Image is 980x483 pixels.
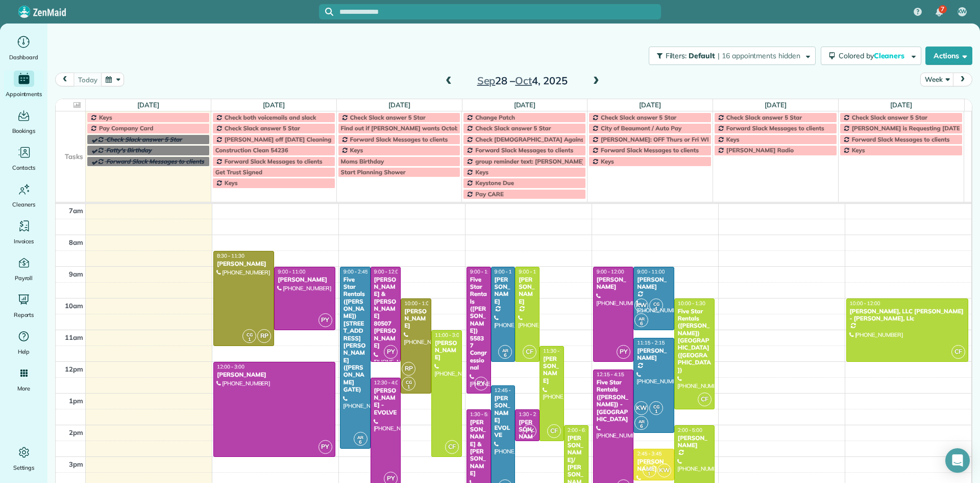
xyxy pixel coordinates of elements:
[617,345,630,359] span: PY
[247,332,253,337] span: CG
[341,124,498,132] span: Find out if [PERSON_NAME] wants October she cancels
[475,146,573,154] span: Forward Slack Messages to clients
[12,126,36,136] span: Bookings
[643,469,656,479] small: 1
[649,47,816,65] button: Filters: Default | 16 appointments hidden
[475,124,551,132] span: Check Slack answer 5 Star
[12,163,35,173] span: Contacts
[343,276,367,394] div: Five Star Rentals ([PERSON_NAME]) [STREET_ADDRESS][PERSON_NAME] ([PERSON_NAME] GATE)
[69,238,83,246] span: 8am
[953,73,972,86] button: next
[374,268,402,275] span: 9:00 - 12:00
[677,434,712,449] div: [PERSON_NAME]
[225,157,323,165] span: Forward Slack Messages to clients
[4,181,43,210] a: Cleaners
[225,124,300,132] span: Check Slack answer 5 Star
[597,268,624,275] span: 9:00 - 12:00
[4,71,43,99] a: Appointments
[225,179,238,187] span: Keys
[215,168,262,176] span: Get Trust Signed
[14,310,34,320] span: Reports
[636,458,671,473] div: [PERSON_NAME]
[637,339,665,346] span: 11:15 - 2:15
[65,302,83,310] span: 10am
[644,47,816,65] a: Filters: Default | 16 appointments hidden
[137,101,159,109] a: [DATE]
[18,347,30,357] span: Help
[958,8,967,16] span: KW
[519,411,543,418] span: 1:30 - 2:30
[278,268,305,275] span: 9:00 - 11:00
[9,52,38,62] span: Dashboard
[928,1,950,24] div: 7 unread notifications
[718,51,800,60] span: | 16 appointments hidden
[354,438,367,447] small: 6
[543,348,571,354] span: 11:30 - 2:30
[402,382,415,392] small: 1
[523,345,536,359] span: CF
[850,300,880,307] span: 10:00 - 12:00
[404,300,432,307] span: 10:00 - 1:00
[635,319,648,329] small: 6
[357,434,363,440] span: AR
[514,101,536,109] a: [DATE]
[65,365,83,373] span: 12pm
[601,135,724,143] span: [PERSON_NAME]: OFF Thurs or Fri WEEKLY
[689,51,716,60] span: Default
[4,291,43,320] a: Reports
[216,260,271,267] div: [PERSON_NAME]
[475,135,623,143] span: Check [DEMOGRAPHIC_DATA] Against Spreadsheet
[12,199,35,210] span: Cleaners
[601,146,699,154] span: Forward Slack Messages to clients
[636,347,671,362] div: [PERSON_NAME]
[495,268,522,275] span: 9:00 - 12:00
[406,379,412,385] span: CG
[601,157,614,165] span: Keys
[523,424,536,438] span: PY
[925,47,972,65] button: Actions
[494,276,512,306] div: [PERSON_NAME]
[225,113,316,121] span: Check both voicemails and slack
[653,301,659,307] span: CG
[458,75,586,86] h2: 28 – 4, 2025
[639,419,645,424] span: AR
[475,157,584,165] span: group reminder text: [PERSON_NAME]
[69,206,83,215] span: 7am
[6,89,42,99] span: Appointments
[263,101,285,109] a: [DATE]
[470,276,488,372] div: Five Star Rentals ([PERSON_NAME]) 55837 Congressional
[243,335,256,344] small: 1
[257,329,271,343] span: RP
[920,73,953,86] button: Week
[596,379,631,423] div: Five Star Rentals ([PERSON_NAME]) - [GEOGRAPHIC_DATA]
[318,440,332,454] span: PY
[106,135,182,143] span: Check Slack answer 5 Star
[636,276,671,291] div: [PERSON_NAME]
[568,427,592,433] span: 2:00 - 6:00
[4,34,43,62] a: Dashboard
[502,348,508,353] span: AR
[217,252,244,259] span: 8:30 - 11:30
[17,383,30,394] span: More
[225,135,365,143] span: [PERSON_NAME] off [DATE] Cleaning Restaurant
[470,419,488,477] div: [PERSON_NAME] & [PERSON_NAME]
[477,74,496,87] span: Sep
[325,8,333,16] svg: Focus search
[678,427,702,433] span: 2:00 - 5:00
[634,401,648,415] span: KW
[495,387,522,394] span: 12:45 - 4:15
[374,276,398,350] div: [PERSON_NAME] & [PERSON_NAME] 80507 [PERSON_NAME]
[475,168,488,176] span: Keys
[639,316,645,321] span: AR
[657,464,671,477] span: KW
[518,276,536,306] div: [PERSON_NAME]
[499,351,511,360] small: 6
[470,268,495,275] span: 9:00 - 1:00
[726,113,802,121] span: Check Slack answer 5 Star
[4,218,43,246] a: Invoices
[839,51,908,60] span: Colored by
[475,179,514,187] span: Keystone Due
[634,298,648,312] span: KW
[350,113,426,121] span: Check Slack answer 5 Star
[515,74,532,87] span: Oct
